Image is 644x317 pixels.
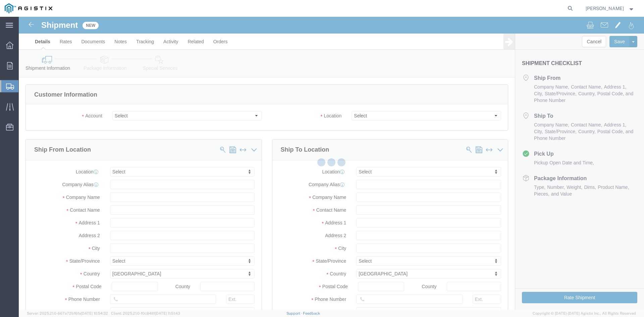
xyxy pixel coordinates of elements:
[585,4,635,12] button: [PERSON_NAME]
[27,311,108,315] span: Server: 2025.21.0-667a72bf6fa
[586,5,624,12] span: Amanda Brown
[81,311,108,315] span: [DATE] 10:54:32
[5,3,52,13] img: logo
[111,311,180,315] span: Client: 2025.21.0-f0c8481
[303,311,320,315] a: Feedback
[155,311,180,315] span: [DATE] 11:51:43
[533,311,636,316] span: Copyright © [DATE]-[DATE] Agistix Inc., All Rights Reserved
[286,311,303,315] a: Support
